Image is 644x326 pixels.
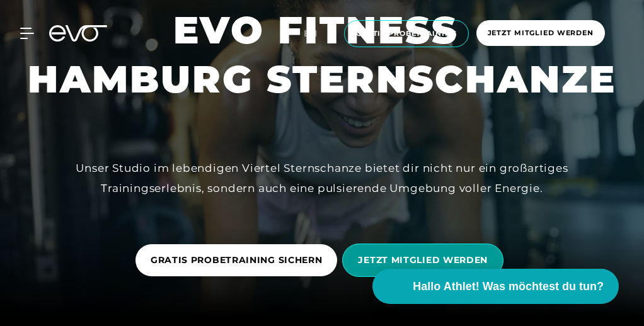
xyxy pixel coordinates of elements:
[372,269,619,304] button: Hallo Athlet! Was möchtest du tun?
[473,20,609,47] a: Jetzt Mitglied werden
[342,234,509,286] a: JETZT MITGLIED WERDEN
[304,26,333,41] a: en
[38,158,606,199] div: Unser Studio im lebendigen Viertel Sternschanze bietet dir nicht nur ein großartiges Trainingserl...
[413,278,604,295] span: Hallo Athlet! Was möchtest du tun?
[488,28,594,38] span: Jetzt Mitglied werden
[304,28,318,39] span: en
[151,254,323,267] span: GRATIS PROBETRAINING SICHERN
[340,20,473,47] a: Gratis Probetraining
[358,254,488,267] span: JETZT MITGLIED WERDEN
[356,28,457,39] span: Gratis Probetraining
[135,235,343,286] a: GRATIS PROBETRAINING SICHERN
